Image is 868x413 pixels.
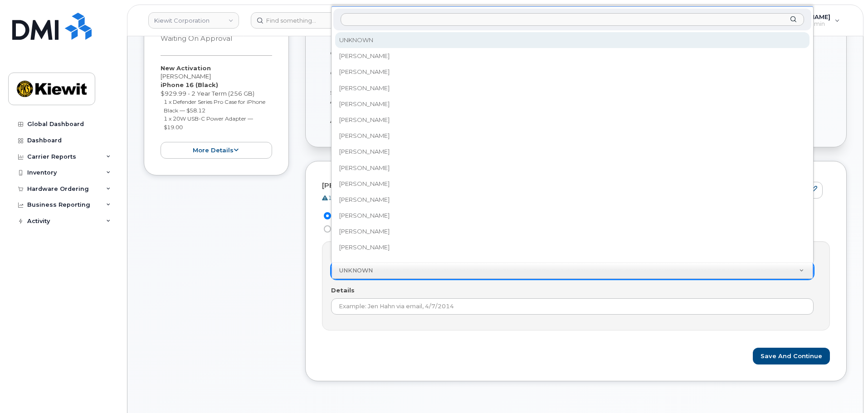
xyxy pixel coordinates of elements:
div: [PERSON_NAME] [336,49,809,63]
div: [PERSON_NAME] [336,224,809,238]
div: [PERSON_NAME] [336,145,809,159]
div: [PERSON_NAME] [336,81,809,95]
div: [PERSON_NAME] [336,97,809,111]
div: [PERSON_NAME] [336,209,809,223]
div: [PERSON_NAME] [336,241,809,255]
div: [PERSON_NAME] [336,65,809,79]
iframe: Messenger Launcher [829,374,861,406]
div: [PERSON_NAME] [336,129,809,143]
div: [PERSON_NAME] [336,257,809,271]
div: [PERSON_NAME] [336,113,809,127]
div: [PERSON_NAME] [336,177,809,191]
div: [PERSON_NAME] [336,193,809,207]
div: UNKNOWN [336,33,809,47]
div: [PERSON_NAME] [336,161,809,175]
